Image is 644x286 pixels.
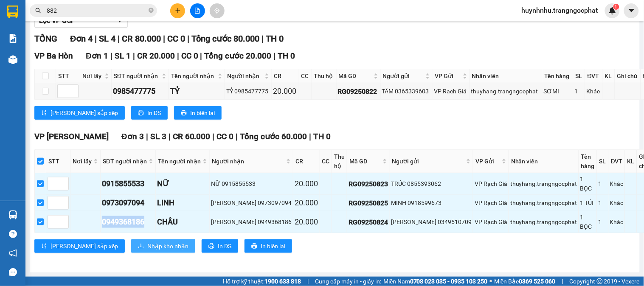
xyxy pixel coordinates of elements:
th: Tên hàng [543,69,574,83]
button: aim [210,3,225,18]
span: VP Gửi [475,157,500,166]
td: 0949368186 [101,211,156,233]
span: In DS [218,241,231,251]
span: Người gửi [383,71,424,81]
span: TỔNG [34,34,57,44]
span: [PERSON_NAME] sắp xếp [51,241,118,251]
td: VP Rạch Giá [473,211,509,233]
th: Tên hàng [579,150,597,173]
strong: 0369 525 060 [519,278,556,285]
span: | [236,132,238,141]
td: RG09250824 [347,211,390,233]
span: sort-ascending [41,110,47,117]
td: CHÂU [156,211,210,233]
span: | [307,277,309,286]
th: STT [46,150,70,173]
span: Tổng cước 80.000 [191,34,259,44]
div: SƠMI [544,87,572,96]
th: Ghi chú [615,69,641,83]
span: close-circle [149,7,154,15]
div: 20.000 [295,178,318,190]
th: Nhân viên [509,150,579,173]
th: SL [574,69,585,83]
div: NỮ 0915855533 [211,179,292,188]
span: | [110,51,112,61]
input: Tìm tên, số ĐT hoặc mã đơn [47,6,147,15]
span: Đơn 1 [86,51,108,61]
td: RG09250823 [347,173,390,195]
span: notification [9,249,17,257]
span: huynhnhu.trangngocphat [515,5,605,16]
button: caret-down [624,3,639,18]
span: | [187,34,189,44]
span: copyright [597,278,603,284]
span: plus [175,8,181,14]
div: 20.000 [273,85,297,97]
th: CC [299,69,312,83]
div: RG09250824 [349,217,388,227]
button: sort-ascending[PERSON_NAME] sắp xếp [34,239,125,253]
td: 0985477775 [112,83,169,100]
span: 1 [615,4,618,10]
div: MINH 0918599673 [391,198,472,207]
div: 1 BỌC [580,174,596,193]
div: VP Rạch Giá [475,217,507,227]
span: | [169,132,171,141]
span: VP [PERSON_NAME] [34,132,109,141]
th: CR [272,69,299,83]
span: Tên người nhận [158,157,201,166]
td: RG09250822 [337,83,381,100]
div: 20.000 [295,197,318,209]
td: VP Rạch Giá [433,83,470,100]
div: [PERSON_NAME] 0973097094 [211,198,292,207]
span: Miền Bắc [495,277,556,286]
div: 1 [575,87,584,96]
button: plus [170,3,185,18]
th: KL [603,69,615,83]
td: RG09250825 [347,195,390,211]
span: VP Gửi [435,71,461,81]
div: Khác [610,198,624,207]
span: sort-ascending [41,243,47,250]
span: | [177,51,179,61]
span: TH 0 [278,51,295,61]
span: Nơi lấy [73,157,92,166]
img: warehouse-icon [8,210,17,219]
span: Người nhận [212,157,284,166]
span: caret-down [628,7,636,14]
th: ĐVT [585,69,603,83]
span: | [213,132,215,141]
span: TH 0 [314,132,331,141]
span: SL 1 [115,51,131,61]
span: Đơn 4 [70,34,93,44]
th: Thu hộ [312,69,337,83]
div: thuyhang.trangngocphat [510,217,577,227]
div: TỶ 0985477775 [226,87,270,96]
button: printerIn DS [131,106,168,120]
span: Tổng cước 20.000 [205,51,272,61]
div: RG09250823 [349,179,388,189]
span: SĐT người nhận [103,157,147,166]
span: Mã GD [339,71,372,81]
span: | [163,34,165,44]
span: message [9,268,17,276]
div: 20.000 [295,216,318,228]
span: CR 80.000 [122,34,161,44]
div: Khác [610,217,624,227]
th: SL [597,150,609,173]
span: | [200,51,202,61]
div: 0915855533 [102,178,154,190]
th: Thu hộ [332,150,347,173]
div: TÂM 0365339603 [382,87,431,96]
strong: 0708 023 035 - 0935 103 250 [410,278,488,285]
span: file-add [194,8,200,14]
th: KL [625,150,637,173]
span: Tổng cước 60.000 [240,132,307,141]
span: aim [214,8,220,14]
span: Cung cấp máy in - giấy in: [315,277,381,286]
div: Khác [610,179,624,188]
span: Tên người nhận [171,71,216,81]
span: Người nhận [227,71,263,81]
div: VP Rạch Giá [475,179,507,188]
div: 0949368186 [102,216,154,228]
